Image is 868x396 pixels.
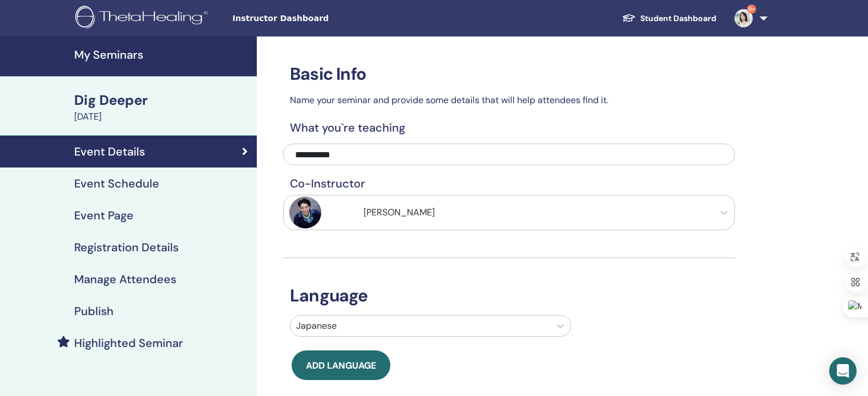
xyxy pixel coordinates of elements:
[283,177,735,190] h4: Co-Instructor
[75,6,212,31] img: logo.png
[306,360,376,371] span: Add language
[622,13,636,23] img: graduation-cap-white.svg
[283,121,735,134] h4: What you`re teaching
[283,64,735,84] h3: Basic Info
[283,285,735,306] h3: Language
[74,91,250,110] div: Dig Deeper
[74,177,159,190] h4: Event Schedule
[74,145,145,158] h4: Event Details
[829,357,857,385] div: Open Intercom Messenger
[74,304,114,318] h4: Publish
[734,9,753,27] img: default.jpg
[613,8,725,29] a: Student Dashboard
[289,197,321,228] img: default.jpg
[74,240,179,254] h4: Registration Details
[292,350,390,380] button: Add language
[74,272,176,286] h4: Manage Attendees
[74,48,250,62] h4: My Seminars
[747,5,756,14] span: 9+
[74,110,250,124] div: [DATE]
[67,91,257,124] a: Dig Deeper[DATE]
[283,93,735,107] p: Name your seminar and provide some details that will help attendees find it.
[74,209,134,222] h4: Event Page
[74,336,183,350] h4: Highlighted Seminar
[232,13,403,25] span: Instructor Dashboard
[364,206,435,218] span: [PERSON_NAME]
